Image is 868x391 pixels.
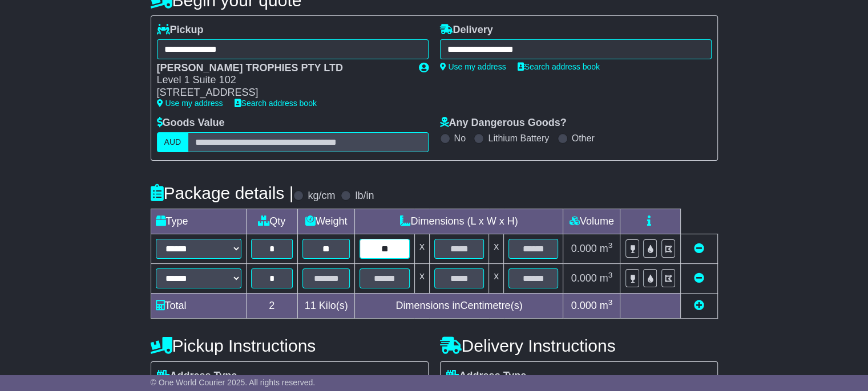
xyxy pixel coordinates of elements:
[454,133,466,144] label: No
[694,300,704,311] a: Add new item
[694,243,704,254] a: Remove this item
[440,62,506,71] a: Use my address
[440,117,567,129] label: Any Dangerous Goods?
[151,378,316,387] span: © One World Courier 2025. All rights reserved.
[235,99,317,108] a: Search address book
[414,263,429,293] td: x
[355,209,563,234] td: Dimensions (L x W x H)
[157,370,237,382] label: Address Type
[563,209,620,234] td: Volume
[440,336,718,355] h4: Delivery Instructions
[246,209,297,234] td: Qty
[297,209,355,234] td: Weight
[608,241,613,250] sup: 3
[446,370,527,382] label: Address Type
[571,300,597,311] span: 0.000
[157,117,225,129] label: Goods Value
[157,87,407,99] div: [STREET_ADDRESS]
[151,293,246,318] td: Total
[157,132,189,152] label: AUD
[157,62,407,75] div: [PERSON_NAME] TROPHIES PTY LTD
[297,293,355,318] td: Kilo(s)
[246,293,297,318] td: 2
[355,293,563,318] td: Dimensions in Centimetre(s)
[600,300,613,311] span: m
[305,300,316,311] span: 11
[694,272,704,284] a: Remove this item
[571,272,597,284] span: 0.000
[571,243,597,254] span: 0.000
[157,99,223,108] a: Use my address
[489,263,504,293] td: x
[518,62,600,71] a: Search address book
[440,24,493,36] label: Delivery
[151,184,294,202] h4: Package details |
[151,209,246,234] td: Type
[608,298,613,307] sup: 3
[414,234,429,263] td: x
[600,243,613,254] span: m
[572,133,595,144] label: Other
[157,74,407,87] div: Level 1 Suite 102
[488,133,549,144] label: Lithium Battery
[151,336,429,355] h4: Pickup Instructions
[600,272,613,284] span: m
[355,190,374,202] label: lb/in
[608,271,613,279] sup: 3
[157,24,204,36] label: Pickup
[308,190,335,202] label: kg/cm
[489,234,504,263] td: x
